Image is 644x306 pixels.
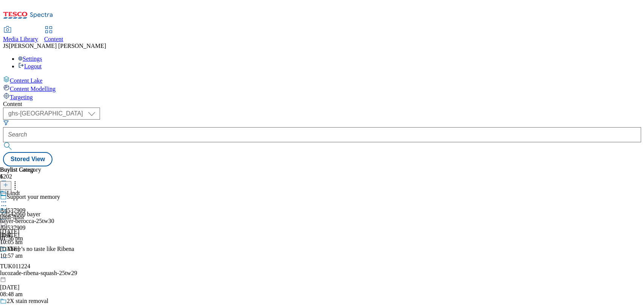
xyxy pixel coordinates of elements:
a: Content Lake [3,76,641,84]
span: [PERSON_NAME] [PERSON_NAME] [9,43,106,49]
div: Content [3,101,641,108]
span: JS [3,43,9,49]
input: Search [3,127,641,142]
a: Content Modelling [3,84,641,92]
span: Content [44,36,63,42]
span: Content Lake [10,77,43,84]
span: Media Library [3,36,38,42]
a: Media Library [3,27,38,43]
a: Content [44,27,63,43]
button: Stored View [3,152,52,166]
div: Lindt [7,190,20,197]
div: 2X stain removal [7,298,48,304]
div: There’s no taste like Ribena [7,246,74,252]
span: Content Modelling [10,86,55,92]
a: Logout [18,63,41,69]
a: Targeting [3,92,641,101]
svg: Search Filters [3,120,9,126]
a: Settings [18,55,42,62]
span: Targeting [10,94,33,100]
